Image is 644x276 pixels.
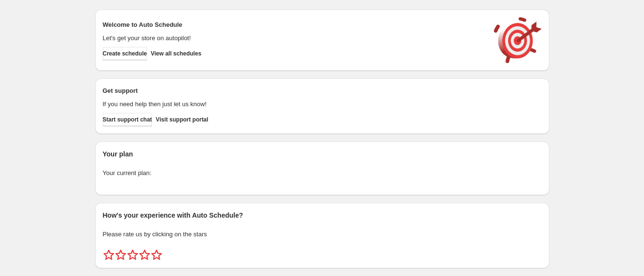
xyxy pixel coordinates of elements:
[156,116,208,123] span: Visit support portal
[103,86,484,96] h2: Get support
[103,33,484,43] p: Let's get your store on autopilot!
[103,113,152,126] a: Start support chat
[103,50,147,57] span: Create schedule
[103,116,152,123] span: Start support chat
[103,99,484,109] p: If you need help then just let us know!
[103,47,147,60] button: Create schedule
[151,50,201,57] span: View all schedules
[151,47,201,60] button: View all schedules
[156,113,208,126] a: Visit support portal
[103,230,542,239] p: Please rate us by clicking on the stars
[103,210,542,220] h2: How's your experience with Auto Schedule?
[103,168,542,178] p: Your current plan:
[103,149,542,159] h2: Your plan
[103,20,484,30] h2: Welcome to Auto Schedule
